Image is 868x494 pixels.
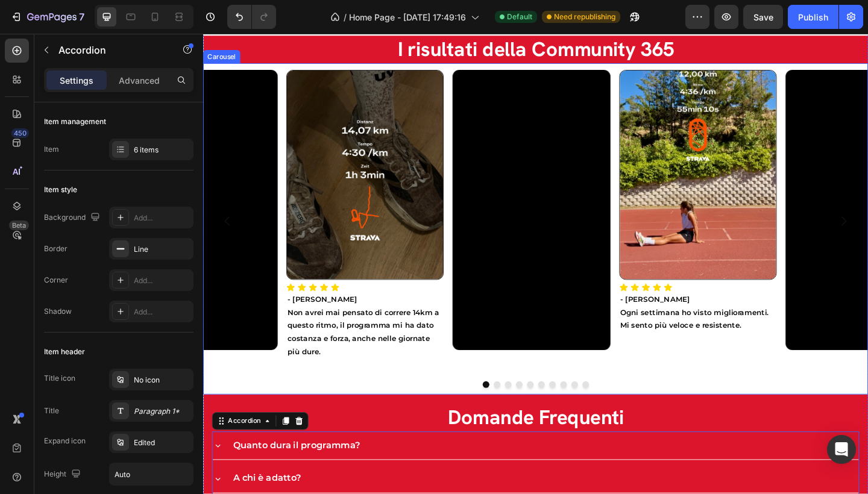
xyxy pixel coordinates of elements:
[271,40,442,344] video: Video
[60,74,93,87] p: Settings
[44,306,72,317] div: Shadow
[134,213,190,224] div: Add...
[344,11,347,23] span: /
[2,20,38,31] div: Carousel
[454,297,623,325] p: Ogni settimana ho visto miglioramenti. Mi sento più veloce e resistente.
[33,475,106,493] p: A chi è adatto?
[203,34,868,494] iframe: Design area
[340,378,347,386] button: Dot
[9,220,29,230] div: Beta
[44,373,75,384] div: Title icon
[11,128,29,138] div: 450
[10,402,714,433] h2: Domande Frequenti
[119,74,160,87] p: Advanced
[44,405,59,416] div: Title
[33,440,171,457] p: Quanto dura il programma?
[412,378,420,386] button: Dot
[454,283,623,296] p: - [PERSON_NAME]
[44,466,83,483] div: Height
[44,184,77,195] div: Item style
[134,375,190,386] div: No icon
[44,116,106,127] div: Item management
[634,40,805,344] video: Video
[453,40,624,268] img: IMG_2625_9c0b3e5e-5048-4764-9409-abe91e477d0e.png
[134,145,190,155] div: 6 items
[788,5,838,29] button: Publish
[44,346,85,357] div: Item header
[743,5,783,29] button: Save
[753,12,773,22] span: Save
[44,144,59,155] div: Item
[44,275,68,286] div: Corner
[58,43,161,57] p: Accordion
[364,378,371,386] button: Dot
[44,243,68,254] div: Border
[827,435,856,464] div: Open Intercom Messenger
[25,416,65,427] div: Accordion
[5,5,90,29] button: 7
[316,378,323,386] button: Dot
[134,437,190,448] div: Edited
[400,378,407,386] button: Dot
[134,275,190,286] div: Add...
[680,187,714,221] button: Carousel Next Arrow
[44,436,86,446] div: Expand icon
[376,378,383,386] button: Dot
[507,11,532,22] span: Default
[328,378,335,386] button: Dot
[554,11,615,22] span: Need republishing
[388,378,395,386] button: Dot
[134,406,190,417] div: Paragraph 1*
[110,463,193,485] input: Auto
[352,378,359,386] button: Dot
[79,10,84,24] p: 7
[134,244,190,255] div: Line
[134,307,190,317] div: Add...
[349,11,466,23] span: Home Page - [DATE] 17:49:16
[227,5,276,29] div: Undo/Redo
[44,210,102,226] div: Background
[798,11,828,23] div: Publish
[304,378,311,386] button: Dot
